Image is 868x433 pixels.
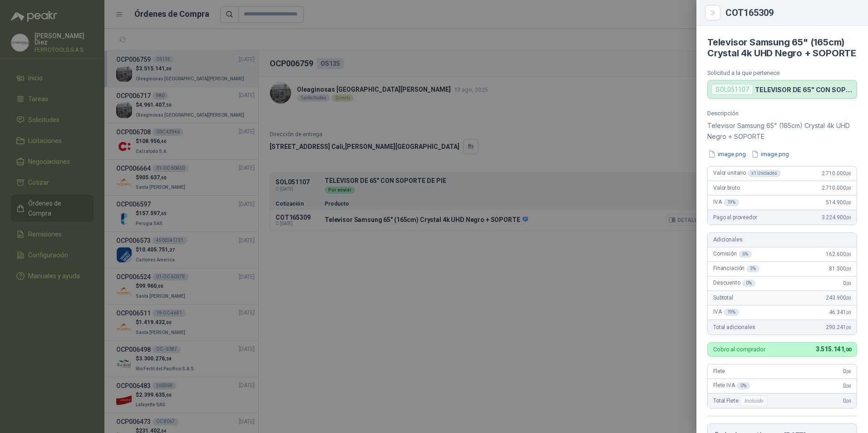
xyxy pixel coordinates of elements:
[707,110,857,117] p: Descripción
[713,185,740,191] span: Valor bruto
[826,251,851,257] span: 162.600
[846,281,851,286] span: ,00
[713,346,765,352] p: Cobro al comprador
[707,149,747,159] button: image.png
[844,347,851,353] span: ,00
[846,200,851,205] span: ,00
[843,398,851,404] span: 0
[713,382,750,389] span: Flete IVA
[816,345,851,353] span: 3.515.141
[713,309,739,316] span: IVA
[713,395,769,406] span: Total Flete
[846,266,851,271] span: ,00
[846,384,851,389] span: ,00
[755,86,853,93] p: TELEVISOR DE 65" CON SOPORTE DE PIE
[707,7,718,18] button: Close
[713,280,755,287] span: Descuento
[750,149,790,159] button: image.png
[822,214,851,221] span: 3.224.900
[713,199,739,206] span: IVA
[713,214,757,221] span: Pago al proveedor
[724,199,740,206] div: 19 %
[711,84,753,95] div: SOL051107
[708,320,857,335] div: Total adicionales
[822,185,851,191] span: 2.710.000
[742,280,755,287] div: 0 %
[713,251,752,258] span: Comisión
[846,171,851,176] span: ,00
[843,383,851,389] span: 0
[826,324,851,330] span: 290.241
[846,310,851,315] span: ,00
[846,399,851,403] span: ,00
[713,265,759,272] span: Financiación
[843,368,851,374] span: 0
[826,199,851,206] span: 514.900
[843,280,851,286] span: 0
[846,215,851,220] span: ,00
[846,325,851,330] span: ,00
[829,309,851,315] span: 46.341
[846,186,851,191] span: ,00
[748,170,781,177] div: x 1 Unidades
[740,395,767,406] div: Incluido
[822,170,851,177] span: 2.710.000
[826,295,851,301] span: 243.900
[746,265,759,272] div: 3 %
[713,295,733,301] span: Subtotal
[713,368,725,374] span: Flete
[713,170,781,177] span: Valor unitario
[708,233,857,247] div: Adicionales
[725,8,857,17] div: COT165309
[846,369,851,374] span: ,00
[846,252,851,257] span: ,00
[707,69,857,76] p: Solicitud a la que pertenece
[829,266,851,272] span: 81.300
[707,120,857,142] p: Televisor Samsung 65" (165cm) Crystal 4k UHD Negro + SOPORTE
[707,37,857,59] h4: Televisor Samsung 65" (165cm) Crystal 4k UHD Negro + SOPORTE
[846,295,851,300] span: ,00
[724,309,740,316] div: 19 %
[737,382,750,389] div: 0 %
[739,251,752,258] div: 6 %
